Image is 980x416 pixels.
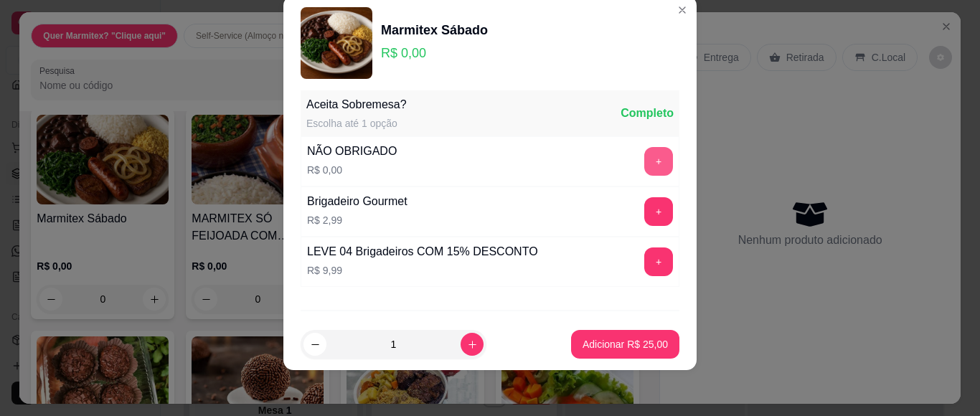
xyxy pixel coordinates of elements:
p: R$ 0,00 [381,43,488,63]
div: LEVE 04 Brigadeiros COM 15% DESCONTO [307,243,538,260]
div: Aceita Sobremesa? [306,96,407,113]
p: R$ 2,99 [307,213,407,227]
div: Marmitex Sábado [381,20,488,40]
button: add [644,197,673,226]
button: decrease-product-quantity [303,333,326,356]
button: increase-product-quantity [461,333,484,356]
img: product-image [301,7,372,79]
p: R$ 9,99 [307,263,538,278]
button: add [644,147,673,176]
button: Adicionar R$ 25,00 [571,330,679,359]
div: Escolha até 1 opção [306,116,407,131]
p: R$ 0,00 [307,163,397,177]
button: add [644,247,673,276]
p: Adicionar R$ 25,00 [583,337,668,351]
div: Brigadeiro Gourmet [307,193,407,210]
div: NÃO OBRIGADO [307,143,397,160]
div: Completo [621,105,674,122]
